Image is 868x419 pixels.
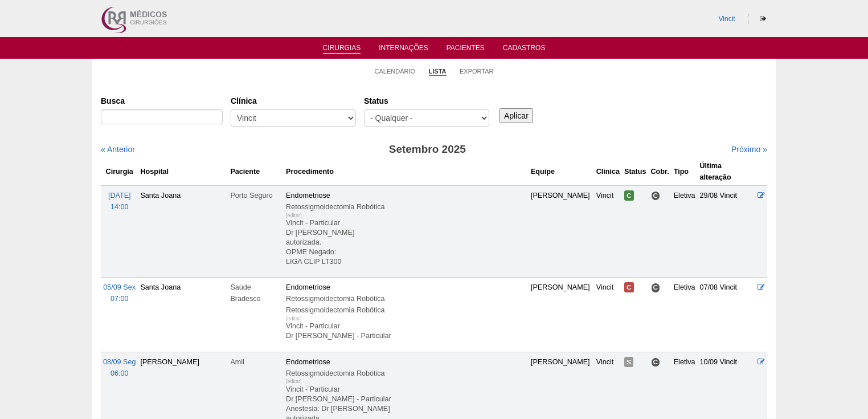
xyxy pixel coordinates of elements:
div: Saúde Bradesco [230,282,281,304]
span: 07:00 [110,295,129,303]
a: 08/09 Seg 06:00 [103,358,136,377]
div: Retossigmoidectomia Robótica [286,201,526,213]
td: 29/08 Vincit [698,185,755,277]
p: Vincit - Particular Dr [PERSON_NAME] - Particular [286,322,526,341]
div: Amil [230,356,281,368]
h3: Setembro 2025 [261,141,594,158]
span: Consultório [651,191,661,201]
a: Próximo » [731,145,767,154]
span: Consultório [651,283,661,292]
td: Eletiva [672,185,698,277]
td: Eletiva [672,278,698,352]
a: Calendário [375,67,416,75]
span: 06:00 [110,369,129,377]
a: Cadastros [503,44,546,55]
span: Cancelada [624,282,634,292]
label: Status [364,95,489,107]
div: [editar] [286,313,302,324]
th: Clínica [594,158,622,186]
a: Vincit [719,15,735,23]
a: « Anterior [101,145,135,154]
span: 14:00 [110,203,129,211]
td: Vincit [594,185,622,277]
a: [DATE] 14:00 [108,192,131,211]
th: Procedimento [284,158,529,186]
label: Busca [101,95,223,107]
span: [DATE] [108,192,131,200]
a: Editar [758,192,765,200]
input: Aplicar [499,108,533,123]
span: 08/09 Seg [103,358,136,366]
th: Cirurgia [101,158,138,186]
div: [editar] [286,210,302,221]
th: Equipe [529,158,594,186]
a: Editar [758,283,765,291]
td: Santa Joana [138,185,228,277]
th: Cobr. [649,158,672,186]
a: Editar [758,358,765,366]
td: Vincit [594,278,622,352]
span: Consultório [651,357,661,367]
td: [PERSON_NAME] [529,185,594,277]
i: Sair [760,15,766,22]
th: Última alteração [698,158,755,186]
div: Retossigmoidectomia Robótica [286,304,526,316]
div: [editar] [286,376,302,387]
label: Clínica [231,95,356,107]
div: Retossigmoidectomia Robótica [286,293,526,304]
div: Retossigmoidectomia Robótica [286,368,526,379]
td: [PERSON_NAME] [529,278,594,352]
a: 05/09 Sex 07:00 [103,283,136,303]
th: Status [622,158,649,186]
td: 07/08 Vincit [698,278,755,352]
a: Exportar [460,67,494,75]
div: Porto Seguro [230,190,281,201]
input: Digite os termos que você deseja procurar. [101,109,223,124]
a: Internações [379,44,428,55]
a: Lista [429,67,447,76]
a: Cirurgias [323,44,361,54]
p: Vincit - Particular Dr [PERSON_NAME] autorizada. OPME Negado: LIGA CLIP LT300 [286,218,526,267]
th: Tipo [672,158,698,186]
td: Endometriose [284,278,529,352]
span: Suspensa [624,357,633,367]
th: Paciente [228,158,284,186]
span: 05/09 Sex [103,283,136,291]
span: Confirmada [624,190,634,201]
td: Santa Joana [138,278,228,352]
th: Hospital [138,158,228,186]
td: Endometriose [284,185,529,277]
a: Pacientes [447,44,485,55]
